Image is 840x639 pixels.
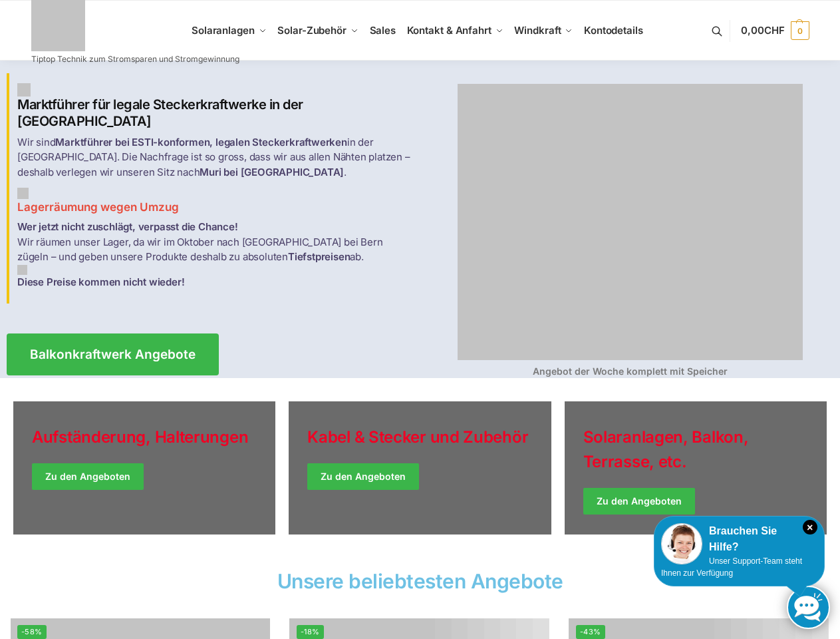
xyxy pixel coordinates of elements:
[661,523,817,555] div: Brauchen Sie Hilfe?
[17,83,31,97] img: Balkon-Terrassen-Kraftwerke 1
[533,365,728,377] strong: Angebot der Woche komplett mit Speicher
[407,24,491,37] span: Kontakt & Anfahrt
[401,1,509,61] a: Kontakt & Anfahrt
[17,265,27,275] img: Balkon-Terrassen-Kraftwerke 3
[192,24,255,37] span: Solaranlagen
[803,520,817,534] i: Schließen
[17,276,184,288] strong: Diese Preise kommen nicht wieder!
[31,55,239,63] p: Tiptop Technik zum Stromsparen und Stromgewinnung
[288,250,350,263] strong: Tiefstpreisen
[17,220,412,290] p: Wir räumen unser Lager, da wir im Oktober nach [GEOGRAPHIC_DATA] bei Bern zügeln – und geben unse...
[364,1,401,61] a: Sales
[764,24,785,37] span: CHF
[17,135,412,180] p: Wir sind in der [GEOGRAPHIC_DATA]. Die Nachfrage ist so gross, dass wir aus allen Nähten platzen ...
[200,166,344,178] strong: Muri bei [GEOGRAPHIC_DATA]
[661,523,702,564] img: Customer service
[7,333,219,375] a: Balkonkraftwerk Angebote
[17,188,29,199] img: Balkon-Terrassen-Kraftwerke 2
[17,220,238,233] strong: Wer jetzt nicht zuschlägt, verpasst die Chance!
[458,84,803,360] img: Balkon-Terrassen-Kraftwerke 4
[579,1,648,61] a: Kontodetails
[509,1,579,61] a: Windkraft
[661,556,802,578] span: Unser Support-Team steht Ihnen zur Verfügung
[7,571,833,591] h2: Unsere beliebtesten Angebote
[17,188,412,216] h3: Lagerräumung wegen Umzug
[791,21,809,40] span: 0
[277,24,347,37] span: Solar-Zubehör
[272,1,364,61] a: Solar-Zubehör
[741,24,784,37] span: 0,00
[30,348,196,361] span: Balkonkraftwerk Angebote
[289,401,551,534] a: Holiday Style
[741,11,809,51] a: 0,00CHF 0
[514,24,561,37] span: Windkraft
[55,136,347,148] strong: Marktführer bei ESTI-konformen, legalen Steckerkraftwerken
[565,401,827,534] a: Winter Jackets
[13,401,275,534] a: Holiday Style
[370,24,396,37] span: Sales
[17,83,412,130] h2: Marktführer für legale Steckerkraftwerke in der [GEOGRAPHIC_DATA]
[584,24,643,37] span: Kontodetails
